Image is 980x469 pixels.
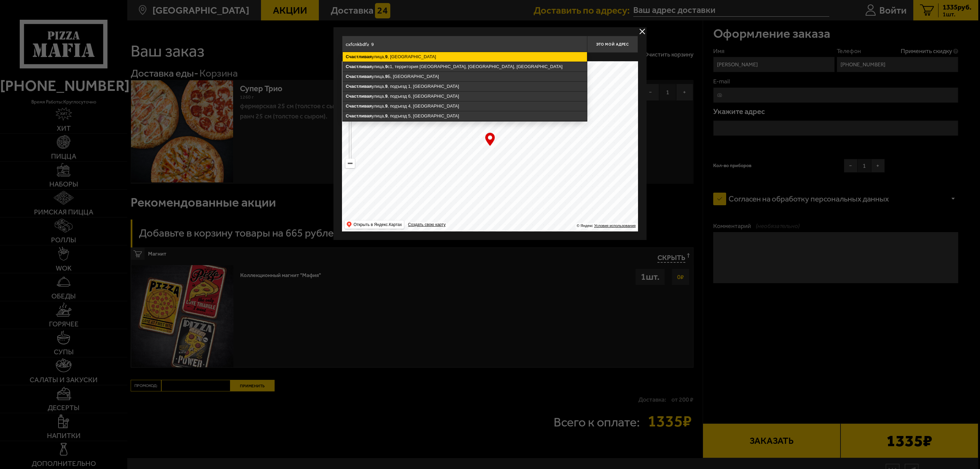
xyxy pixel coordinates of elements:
ymaps: 9 [385,94,388,99]
a: Условия использования [594,224,636,228]
button: Это мой адрес [587,36,638,53]
a: Создать свою карту [407,222,447,227]
ymaps: улица, , подъезд 6, [GEOGRAPHIC_DATA] [343,92,587,101]
ymaps: 9 [385,74,388,79]
input: Введите адрес доставки [342,36,587,53]
ymaps: Счастливая [346,113,372,118]
ymaps: улица, Б, [GEOGRAPHIC_DATA] [343,72,587,81]
ymaps: 9 [385,64,388,69]
button: delivery type [638,27,647,36]
span: Это мой адрес [596,42,629,47]
ymaps: Открыть в Яндекс.Картах [354,221,402,229]
ymaps: 9 [385,103,388,109]
ymaps: Счастливая [346,74,372,79]
ymaps: улица, , подъезд 1, [GEOGRAPHIC_DATA] [343,82,587,91]
ymaps: Счастливая [346,103,372,109]
ymaps: улица, с1, территория [GEOGRAPHIC_DATA], [GEOGRAPHIC_DATA], [GEOGRAPHIC_DATA] [343,62,587,71]
ymaps: улица, , подъезд 4, [GEOGRAPHIC_DATA] [343,101,587,111]
ymaps: 9 [385,113,388,118]
ymaps: Счастливая [346,94,372,99]
ymaps: улица, , [GEOGRAPHIC_DATA] [343,52,587,62]
ymaps: 9 [385,54,388,59]
p: Укажите дом на карте или в поле ввода [342,54,438,60]
ymaps: Счастливая [346,84,372,89]
ymaps: Счастливая [346,64,372,69]
ymaps: © Яндекс [577,224,593,228]
ymaps: 9 [385,84,388,89]
ymaps: Открыть в Яндекс.Картах [345,221,404,229]
ymaps: Счастливая [346,54,372,59]
ymaps: улица, , подъезд 5, [GEOGRAPHIC_DATA] [343,111,587,121]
